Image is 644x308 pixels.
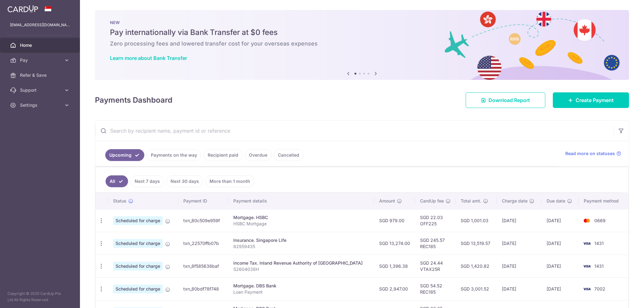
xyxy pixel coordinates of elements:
[542,255,579,277] td: [DATE]
[576,96,614,104] span: Create Payment
[542,277,579,300] td: [DATE]
[178,277,228,300] td: txn_80bdf78f748
[456,277,497,300] td: SGD 3,001.52
[113,262,163,271] span: Scheduled for charge
[110,20,614,25] p: NEW
[420,198,444,204] span: CardUp fee
[147,149,201,161] a: Payments on the way
[233,260,369,266] div: Income Tax. Inland Revenue Authority of [GEOGRAPHIC_DATA]
[131,175,164,187] a: Next 7 days
[581,285,593,293] img: Bank Card
[106,175,128,187] a: All
[497,232,541,255] td: [DATE]
[95,95,172,106] h4: Payments Dashboard
[461,198,481,204] span: Total amt.
[565,150,621,157] a: Read more on statuses
[233,237,369,243] div: Insurance. Singapore Life
[488,96,530,104] span: Download Report
[497,277,541,300] td: [DATE]
[95,10,629,80] img: Bank transfer banner
[20,72,61,78] span: Refer & Save
[456,209,497,232] td: SGD 1,001.03
[7,5,38,12] img: CardUp
[166,175,203,187] a: Next 30 days
[20,42,61,48] span: Home
[542,232,579,255] td: [DATE]
[594,241,604,246] span: 1431
[274,149,303,161] a: Cancelled
[204,149,242,161] a: Recipient paid
[379,198,395,204] span: Amount
[110,55,187,61] a: Learn more about Bank Transfer
[228,193,374,209] th: Payment details
[110,27,614,37] h5: Pay internationally via Bank Transfer at $0 fees
[497,209,541,232] td: [DATE]
[178,193,228,209] th: Payment ID
[95,121,614,141] input: Search by recipient name, payment id or reference
[233,283,369,289] div: Mortgage. DBS Bank
[374,232,415,255] td: SGD 13,274.00
[178,255,228,277] td: txn_8f585638baf
[502,198,528,204] span: Charge date
[415,255,456,277] td: SGD 24.44 VTAX25R
[233,289,369,295] p: Loan Payment
[581,217,593,224] img: Bank Card
[456,232,497,255] td: SGD 13,519.57
[113,198,126,204] span: Status
[497,255,541,277] td: [DATE]
[20,87,61,93] span: Support
[594,218,606,223] span: 0669
[20,102,61,108] span: Settings
[594,263,604,269] span: 1431
[565,150,615,157] span: Read more on statuses
[456,255,497,277] td: SGD 1,420.82
[20,57,61,63] span: Pay
[105,149,144,161] a: Upcoming
[178,209,228,232] td: txn_80c509e959f
[579,193,628,209] th: Payment method
[594,286,605,291] span: 7002
[547,198,565,204] span: Due date
[233,243,369,250] p: 82959435
[113,216,163,225] span: Scheduled for charge
[415,232,456,255] td: SGD 245.57 REC185
[233,214,369,221] div: Mortgage. HSBC
[233,266,369,272] p: S2604038H
[233,221,369,227] p: HSBC Mortgage
[374,255,415,277] td: SGD 1,396.38
[206,175,254,187] a: More than 1 month
[113,285,163,293] span: Scheduled for charge
[553,92,629,108] a: Create Payment
[374,277,415,300] td: SGD 2,947.00
[542,209,579,232] td: [DATE]
[581,240,593,247] img: Bank Card
[415,277,456,300] td: SGD 54.52 REC185
[245,149,271,161] a: Overdue
[581,262,593,270] img: Bank Card
[10,22,70,28] p: [EMAIL_ADDRESS][DOMAIN_NAME]
[110,40,614,47] h6: Zero processing fees and lowered transfer cost for your overseas expenses
[113,239,163,248] span: Scheduled for charge
[374,209,415,232] td: SGD 979.00
[415,209,456,232] td: SGD 22.03 OFF225
[178,232,228,255] td: txn_22570ffb07b
[604,289,638,305] iframe: Opens a widget where you can find more information
[466,92,545,108] a: Download Report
